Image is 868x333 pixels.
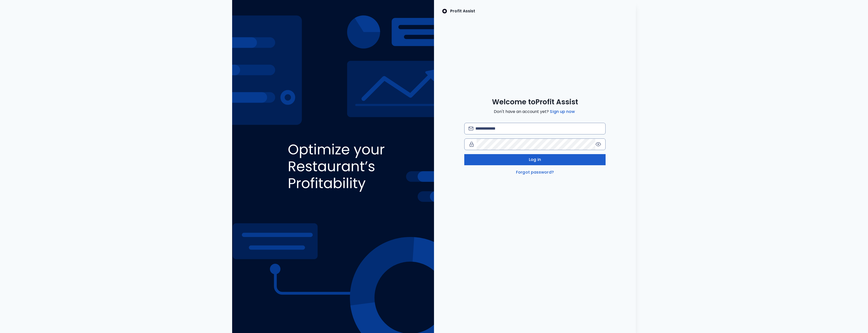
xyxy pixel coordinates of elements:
a: Sign up now [549,109,576,115]
span: Welcome to Profit Assist [492,98,578,107]
span: Don't have an account yet? [494,109,576,115]
a: Forgot password? [515,169,555,175]
img: email [469,127,473,130]
button: Log in [464,154,606,165]
img: SpotOn Logo [442,8,447,14]
span: Log in [529,157,541,163]
p: Profit Assist [450,8,475,14]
